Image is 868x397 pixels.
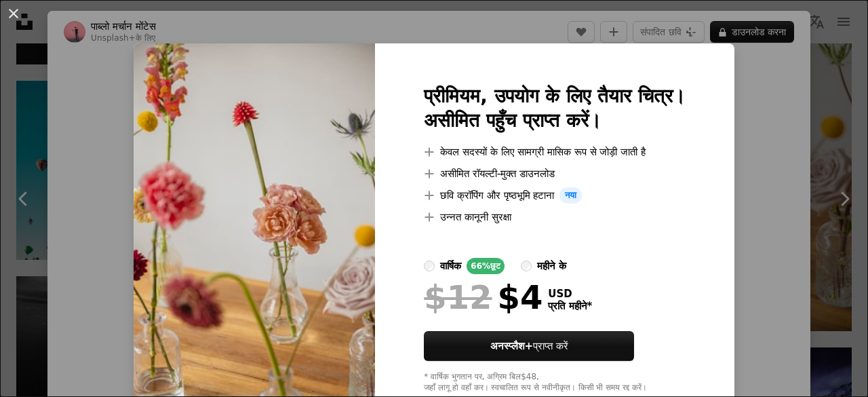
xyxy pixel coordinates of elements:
font: छवि क्रॉपिंग और पृष्ठभूमि हटाना [440,189,554,202]
font: 66% [471,261,490,271]
font: $48, [521,372,539,381]
font: नया [565,190,576,200]
font: असीमित पहुँच प्राप्त करें। [424,109,601,132]
font: प्रीमियम, उपयोग के लिए तैयार चित्र। [424,85,685,107]
input: महीने के [521,261,532,271]
font: जहाँ लागू हो वहाँ कर। स्वचालित रूप से नवीनीकृत। किसी भी समय रद्द करें। [424,383,647,392]
font: उन्नत कानूनी सुरक्षा [440,211,511,223]
font: छूट [490,261,500,271]
font: $4 [498,278,543,316]
font: असीमित रॉयल्टी-मुक्त डाउनलोड [440,168,555,180]
font: प्रति महीने [548,300,587,312]
font: महीने के [537,260,566,272]
input: वार्षिक66%छूट [424,261,435,271]
font: प्राप्त करें [533,340,568,352]
font: * वार्षिक भुगतान पर, अग्रिम बिल [424,372,521,381]
font: USD [548,288,572,300]
font: वार्षिक [440,260,461,272]
button: अनस्प्लैश+प्राप्त करें [424,331,634,361]
font: अनस्प्लैश+ [490,340,534,352]
font: $12 [424,278,492,316]
font: केवल सदस्यों के लिए सामग्री मासिक रूप से जोड़ी जाती है [440,146,646,158]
